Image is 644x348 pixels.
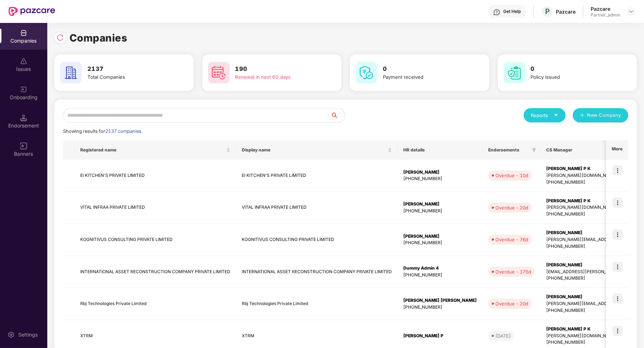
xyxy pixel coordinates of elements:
[242,147,386,153] span: Display name
[208,62,230,83] img: svg+xml;base64,PHN2ZyB4bWxucz0iaHR0cDovL3d3dy53My5vcmcvMjAwMC9zdmciIHdpZHRoPSI2MCIgaGVpZ2h0PSI2MC...
[75,256,236,288] td: INTERNATIONAL ASSET RECONSTRUCTION COMPANY PRIVATE LIMITED
[80,147,225,153] span: Registered name
[20,29,27,37] img: svg+xml;base64,PHN2ZyBpZD0iQ29tcGFuaWVzIiB4bWxucz0iaHR0cDovL3d3dy53My5vcmcvMjAwMC9zdmciIHdpZHRoPS...
[403,208,477,214] div: [PHONE_NUMBER]
[530,146,538,154] span: filter
[60,62,82,83] img: svg+xml;base64,PHN2ZyB4bWxucz0iaHR0cDovL3d3dy53My5vcmcvMjAwMC9zdmciIHdpZHRoPSI2MCIgaGVpZ2h0PSI2MC...
[612,198,623,208] img: icon
[330,112,345,118] span: search
[532,148,536,152] span: filter
[403,265,477,272] div: Dummy Admin 4
[403,304,477,311] div: [PHONE_NUMBER]
[235,64,318,74] h3: 190
[612,229,623,240] img: icon
[612,262,623,272] img: icon
[356,62,377,83] img: svg+xml;base64,PHN2ZyB4bWxucz0iaHR0cDovL3d3dy53My5vcmcvMjAwMC9zdmciIHdpZHRoPSI2MCIgaGVpZ2h0PSI2MC...
[87,73,170,81] div: Total Companies
[75,192,236,224] td: VITAL INFRAA PRIVATE LIMITED
[236,288,398,320] td: Rbj Technologies Private Limited
[383,64,466,74] h3: 0
[75,224,236,256] td: KOGNITIVUS CONSULTING PRIVATE LIMITED
[75,140,236,160] th: Registered name
[403,240,477,246] div: [PHONE_NUMBER]
[556,8,576,15] div: Pazcare
[403,169,477,176] div: [PERSON_NAME]
[531,73,614,81] div: Policy issued
[105,129,143,134] span: 2137 companies.
[236,192,398,224] td: VITAL INFRAA PRIVATE LIMITED
[591,5,620,12] div: Pazcare
[612,165,623,175] img: icon
[87,64,170,74] h3: 2137
[69,30,128,46] h1: Companies
[236,224,398,256] td: KOGNITIVUS CONSULTING PRIVATE LIMITED
[9,7,55,16] img: New Pazcare Logo
[398,140,482,160] th: HR details
[57,34,64,41] img: svg+xml;base64,PHN2ZyBpZD0iUmVsb2FkLTMyeDMyIiB4bWxucz0iaHR0cDovL3d3dy53My5vcmcvMjAwMC9zdmciIHdpZH...
[495,332,511,339] div: [DATE]
[504,62,525,83] img: svg+xml;base64,PHN2ZyB4bWxucz0iaHR0cDovL3d3dy53My5vcmcvMjAwMC9zdmciIHdpZHRoPSI2MCIgaGVpZ2h0PSI2MC...
[236,160,398,192] td: EI KITCHEN'S PRIVATE LIMITED
[8,331,15,338] img: svg+xml;base64,PHN2ZyBpZD0iU2V0dGluZy0yMHgyMCIgeG1sbnM9Imh0dHA6Ly93d3cudzMub3JnLzIwMDAvc3ZnIiB3aW...
[488,147,529,153] span: Endorsements
[16,331,40,338] div: Settings
[403,272,477,279] div: [PHONE_NUMBER]
[531,112,558,119] div: Reports
[75,160,236,192] td: EI KITCHEN'S PRIVATE LIMITED
[383,73,466,81] div: Payment received
[612,326,623,336] img: icon
[545,7,550,16] span: P
[495,204,528,211] div: Overdue - 20d
[495,236,528,243] div: Overdue - 76d
[236,140,398,160] th: Display name
[495,300,528,307] div: Overdue - 20d
[403,297,477,304] div: [PERSON_NAME] [PERSON_NAME]
[606,140,628,160] th: More
[403,175,477,182] div: [PHONE_NUMBER]
[573,108,628,122] button: plusNew Company
[20,142,27,150] img: svg+xml;base64,PHN2ZyB3aWR0aD0iMTYiIGhlaWdodD0iMTYiIHZpZXdCb3g9IjAgMCAxNiAxNiIgZmlsbD0ibm9uZSIgeG...
[63,129,143,134] span: Showing results for
[236,256,398,288] td: INTERNATIONAL ASSET RECONSTRUCTION COMPANY PRIVATE LIMITED
[554,113,558,117] span: caret-down
[330,108,345,122] button: search
[495,268,531,275] div: Overdue - 175d
[612,294,623,304] img: icon
[493,9,500,16] img: svg+xml;base64,PHN2ZyBpZD0iSGVscC0zMngzMiIgeG1sbnM9Imh0dHA6Ly93d3cudzMub3JnLzIwMDAvc3ZnIiB3aWR0aD...
[20,58,27,65] img: svg+xml;base64,PHN2ZyBpZD0iSXNzdWVzX2Rpc2FibGVkIiB4bWxucz0iaHR0cDovL3d3dy53My5vcmcvMjAwMC9zdmciIH...
[20,114,27,121] img: svg+xml;base64,PHN2ZyB3aWR0aD0iMTQuNSIgaGVpZ2h0PSIxNC41IiB2aWV3Qm94PSIwIDAgMTYgMTYiIGZpbGw9Im5vbm...
[403,233,477,240] div: [PERSON_NAME]
[235,73,318,81] div: Renewal in next 60 days
[503,9,521,14] div: Get Help
[403,201,477,208] div: [PERSON_NAME]
[403,333,477,339] div: [PERSON_NAME] P
[580,113,585,119] span: plus
[495,172,528,179] div: Overdue - 10d
[75,288,236,320] td: Rbj Technologies Private Limited
[20,86,27,93] img: svg+xml;base64,PHN2ZyB3aWR0aD0iMjAiIGhlaWdodD0iMjAiIHZpZXdCb3g9IjAgMCAyMCAyMCIgZmlsbD0ibm9uZSIgeG...
[531,64,614,74] h3: 0
[591,12,620,18] div: Partner_admin
[628,9,634,14] img: svg+xml;base64,PHN2ZyBpZD0iRHJvcGRvd24tMzJ4MzIiIHhtbG5zPSJodHRwOi8vd3d3LnczLm9yZy8yMDAwL3N2ZyIgd2...
[587,112,621,119] span: New Company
